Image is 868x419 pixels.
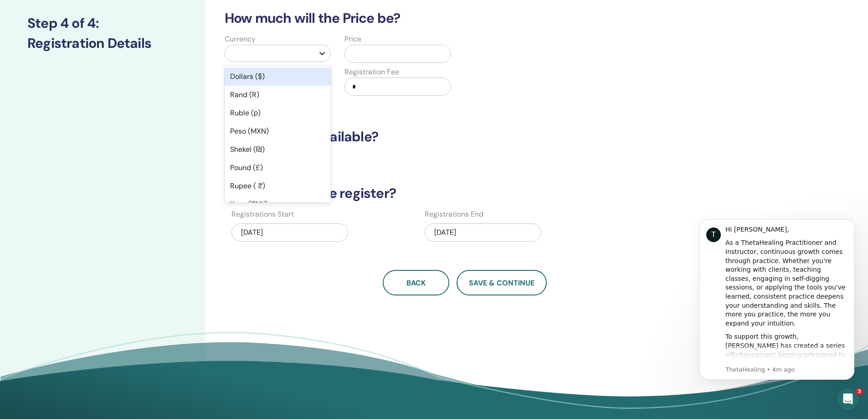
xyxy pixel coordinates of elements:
h3: When can people register? [219,185,710,202]
iframe: Intercom notifications message [686,211,868,385]
div: [DATE] [425,223,541,242]
div: Ruble (р) [225,104,331,122]
div: [DATE] [231,223,348,242]
button: Back [383,270,449,295]
label: Price [344,34,361,45]
div: Rupee ( ₹) [225,177,331,195]
label: Registrations End [425,209,483,220]
h3: Step 4 of 4 : [27,15,178,31]
span: Back [406,278,426,288]
div: To support this growth, [PERSON_NAME] has created a series of designed to help you refine your kn... [40,121,162,220]
h3: How much will the Price be? [219,10,710,26]
div: Peso (MXN) [225,122,331,140]
h3: Registration Details [27,35,178,52]
div: Shekel (₪) [225,140,331,159]
div: Yuan (CNY) [225,195,331,213]
span: 3 [856,388,863,395]
div: Rand (R) [225,86,331,104]
button: Save & Continue [457,270,547,295]
label: Registrations Start [231,209,294,220]
div: Pound (£) [225,159,331,177]
label: Registration Fee [344,67,399,78]
div: Dollars ($) [225,67,331,86]
label: Currency [225,34,256,45]
a: Enhancement Seminars [46,140,122,147]
h3: Is scholarship available? [219,129,710,145]
span: Save & Continue [469,278,534,288]
iframe: Intercom live chat [837,388,859,410]
p: Message from ThetaHealing, sent 4m ago [40,155,162,163]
